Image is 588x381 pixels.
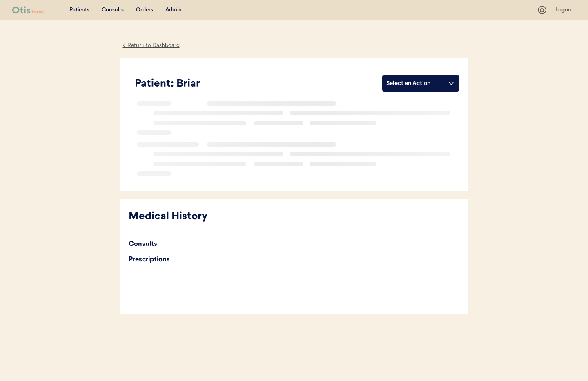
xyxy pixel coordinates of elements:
div: Logout [555,6,576,14]
div: Medical History [129,209,459,225]
div: Patients [69,6,89,14]
div: ← Return to Dashboard [120,41,182,50]
div: Consults [129,238,459,250]
div: Prescriptions [129,254,459,265]
div: Patient: Briar [135,76,382,92]
div: Orders [136,6,153,14]
div: Consults [102,6,124,14]
div: Select an Action [386,79,439,87]
div: Admin [165,6,182,14]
